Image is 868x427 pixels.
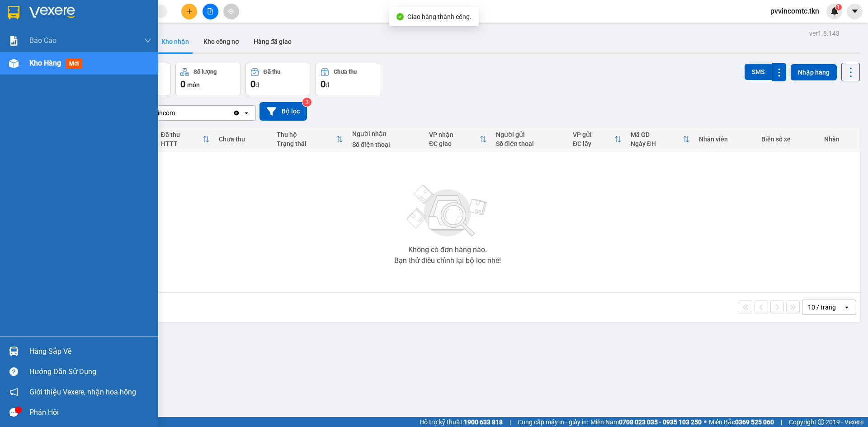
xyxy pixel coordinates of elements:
strong: 0369 525 060 [735,418,774,426]
button: plus [181,4,197,19]
div: Hướng dẫn sử dụng [29,365,151,379]
span: món [187,81,200,89]
img: warehouse-icon [9,347,19,356]
span: Báo cáo [29,35,57,46]
div: Số lượng [193,69,217,75]
span: | [781,417,782,427]
th: Toggle SortBy [626,127,694,151]
span: question-circle [9,367,18,376]
div: Chưa thu [219,136,268,143]
div: Không có đơn hàng nào. [408,246,487,253]
span: check-circle [396,13,404,20]
span: đ [255,81,259,89]
button: Kho công nợ [196,31,246,52]
span: đ [325,81,329,89]
span: 0 [321,79,325,89]
div: Bạn thử điều chỉnh lại bộ lọc nhé! [394,257,501,264]
button: aim [223,4,239,19]
span: pvvincomtc.tkn [763,5,826,17]
img: solution-icon [9,36,19,46]
span: aim [228,8,234,14]
span: message [9,408,18,417]
li: [STREET_ADDRESS][PERSON_NAME]. [GEOGRAPHIC_DATA], Tỉnh [GEOGRAPHIC_DATA] [85,22,378,33]
div: Ngày ĐH [631,140,683,147]
div: ĐC lấy [573,140,614,147]
span: Giới thiệu Vexere, nhận hoa hồng [29,386,136,398]
img: svg+xml;base64,PHN2ZyBjbGFzcz0ibGlzdC1wbHVnX19zdmciIHhtbG5zPSJodHRwOi8vd3d3LnczLm9yZy8yMDAwL3N2Zy... [402,179,493,243]
sup: 3 [302,98,311,107]
span: 0 [250,79,255,89]
img: icon-new-feature [830,7,839,15]
div: Phản hồi [29,406,151,419]
img: logo.jpg [11,11,57,56]
button: Kho nhận [154,31,196,52]
div: Trạng thái [277,140,336,147]
th: Toggle SortBy [425,127,491,151]
div: VP gửi [573,131,614,138]
span: 0 [180,79,185,89]
div: Nhãn [824,136,855,143]
div: Chưa thu [334,69,357,75]
span: Cung cấp máy in - giấy in: [518,417,588,427]
input: Selected PV Vincom. [176,108,177,117]
button: Chưa thu0đ [316,63,381,95]
svg: open [243,109,250,117]
div: Hàng sắp về [29,345,151,358]
span: Hỗ trợ kỹ thuật: [420,417,503,427]
div: Biển số xe [761,136,815,143]
button: Đã thu0đ [245,63,311,95]
button: Bộ lọc [259,102,307,121]
span: ⚪️ [704,420,707,424]
svg: open [843,304,850,311]
div: Nhân viên [699,136,752,143]
button: caret-down [847,4,863,19]
span: Giao hàng thành công. [407,13,472,20]
span: caret-down [851,7,859,15]
div: Số điện thoại [496,140,564,147]
div: Đã thu [264,69,280,75]
span: mới [66,59,82,69]
span: plus [186,8,193,14]
button: SMS [745,64,772,80]
div: PV Vincom [144,108,175,117]
th: Toggle SortBy [272,127,348,151]
div: ĐC giao [429,140,480,147]
span: copyright [818,419,824,425]
strong: 1900 633 818 [464,418,503,426]
span: Kho hàng [29,59,61,67]
img: logo-vxr [8,6,19,19]
span: 1 [837,4,840,10]
span: down [144,37,151,44]
li: Hotline: 1900 8153 [85,33,378,45]
div: HTTT [161,140,203,147]
span: Miền Nam [590,417,702,427]
div: Đã thu [161,131,203,138]
th: Toggle SortBy [156,127,214,151]
button: file-add [203,4,218,19]
div: VP nhận [429,131,480,138]
sup: 1 [835,4,842,10]
div: Thu hộ [277,131,336,138]
button: Hàng đã giao [246,31,299,52]
div: Người gửi [496,131,564,138]
div: ver 1.8.143 [809,28,840,38]
img: warehouse-icon [9,59,19,68]
span: notification [9,388,18,396]
div: Người nhận [352,130,420,137]
svg: Clear value [233,109,240,117]
button: Nhập hàng [791,64,837,80]
strong: 0708 023 035 - 0935 103 250 [619,418,702,426]
div: Số điện thoại [352,141,420,148]
b: GỬI : PV Vincom [11,66,104,80]
div: 10 / trang [808,303,836,312]
span: Miền Bắc [709,417,774,427]
button: Số lượng0món [175,63,241,95]
div: Mã GD [631,131,683,138]
span: | [509,417,511,427]
span: file-add [207,8,213,14]
th: Toggle SortBy [568,127,626,151]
